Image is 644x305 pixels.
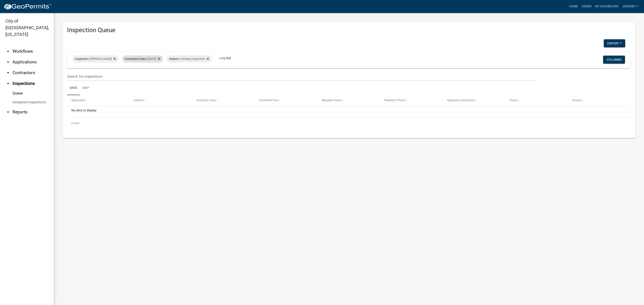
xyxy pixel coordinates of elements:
[5,81,11,86] i: arrow_drop_up
[447,99,475,102] span: Application Description
[72,55,119,63] div: is [PERSON_NAME]
[167,55,212,63] div: is Pending Inspection
[384,99,405,102] span: Requestor Phone
[80,81,92,95] a: Map
[197,99,216,102] span: Inspection Type
[259,99,278,102] span: Scheduled Time
[134,99,144,102] span: Address
[67,72,536,81] input: Search for inspections
[567,2,580,11] a: Home
[125,57,145,61] span: Scheduled Date
[122,55,163,63] div: is [DATE]
[5,59,11,65] i: arrow_drop_down
[5,70,11,75] i: arrow_drop_down
[67,118,631,129] div: 0 total
[593,2,620,11] a: My Dashboard
[192,95,255,106] datatable-header-cell: Inspection Type
[620,2,640,11] a: jramsey
[604,39,625,47] button: Export
[505,95,568,106] datatable-header-cell: Status
[215,54,235,62] a: + Filter
[318,95,380,106] datatable-header-cell: Requestor Name
[580,2,593,11] a: Admin
[443,95,505,106] datatable-header-cell: Application Description
[67,95,130,106] datatable-header-cell: Application
[130,95,192,106] datatable-header-cell: Address
[67,26,631,34] h3: Inspection Queue
[5,109,11,115] i: arrow_drop_down
[67,81,80,95] a: Data
[510,99,517,102] span: Status
[572,99,581,102] span: Actions
[380,95,443,106] datatable-header-cell: Requestor Phone
[568,95,631,106] datatable-header-cell: Actions
[255,95,318,106] datatable-header-cell: Scheduled Time
[169,57,178,61] span: Status
[5,49,11,54] i: arrow_drop_down
[603,56,625,64] button: Columns
[67,106,631,117] div: No data to display
[75,57,87,61] span: Inspector
[322,99,342,102] span: Requestor Name
[71,99,85,102] span: Application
